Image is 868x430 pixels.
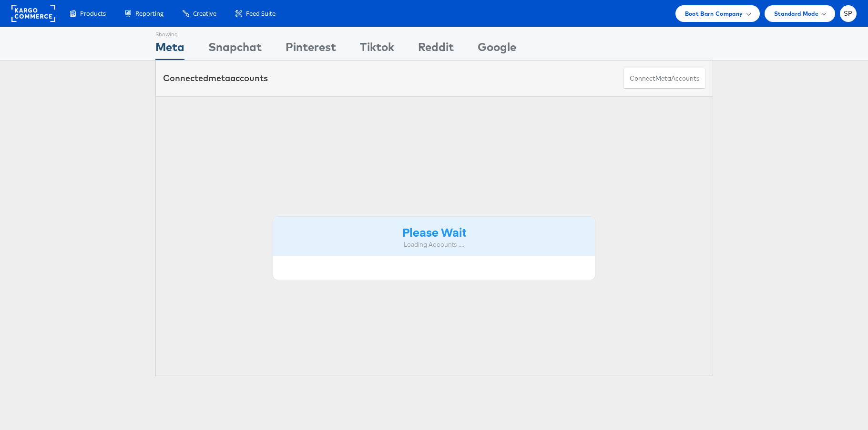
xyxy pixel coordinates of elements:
[418,39,454,60] div: Reddit
[280,240,588,249] div: Loading Accounts ....
[360,39,394,60] div: Tiktok
[774,9,818,19] span: Standard Mode
[155,27,184,39] div: Showing
[163,72,268,84] div: Connected accounts
[208,73,230,84] span: meta
[286,39,336,60] div: Pinterest
[135,9,163,18] span: Reporting
[155,39,184,60] div: Meta
[685,9,743,19] span: Boot Barn Company
[655,74,671,83] span: meta
[80,9,106,18] span: Products
[623,68,705,89] button: ConnectmetaAccounts
[478,39,516,60] div: Google
[193,9,216,18] span: Creative
[844,10,853,17] span: SP
[246,9,276,18] span: Feed Suite
[402,224,466,240] strong: Please Wait
[208,39,262,60] div: Snapchat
